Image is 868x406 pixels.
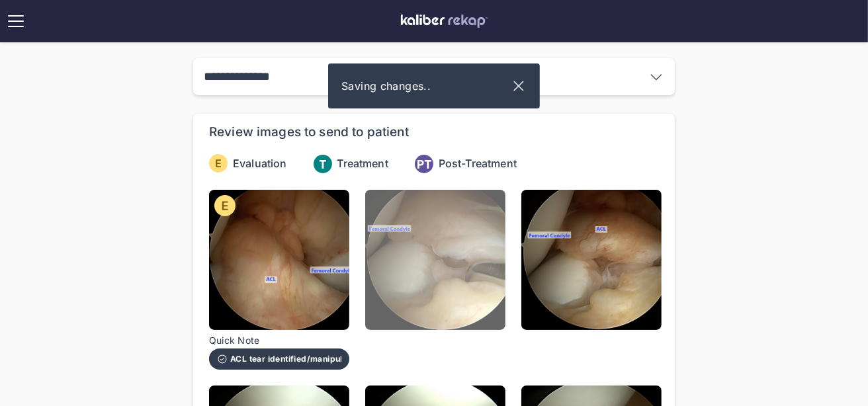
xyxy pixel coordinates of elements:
[209,335,349,346] span: Quick Note
[341,78,511,94] span: Saving changes..
[365,190,505,330] img: Koopmann_Jude_69097_KneeArthroscopy_2025-08-19-043635_Dr.LyndonGross__Still_002.jpg
[217,354,228,364] img: check-circle-outline-white.611b8afe.svg
[337,155,388,171] span: Treatment
[217,354,341,364] div: ACL tear identified/manipulated
[5,11,26,32] img: open menu icon
[648,69,664,85] img: CaretDown.d5c0b5bd.svg
[214,195,236,216] img: evaluation-icon.135c065c.svg
[209,190,349,330] img: Koopmann_Jude_69097_KneeArthroscopy_2025-08-19-043635_Dr.LyndonGross__Still_001.jpg
[521,190,662,330] img: Koopmann_Jude_69097_KneeArthroscopy_2025-08-19-043635_Dr.LyndonGross__Still_003.jpg
[233,155,287,171] span: Evaluation
[401,15,488,28] img: kaliber labs logo
[439,155,517,171] span: Post-Treatment
[209,124,409,140] div: Review images to send to patient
